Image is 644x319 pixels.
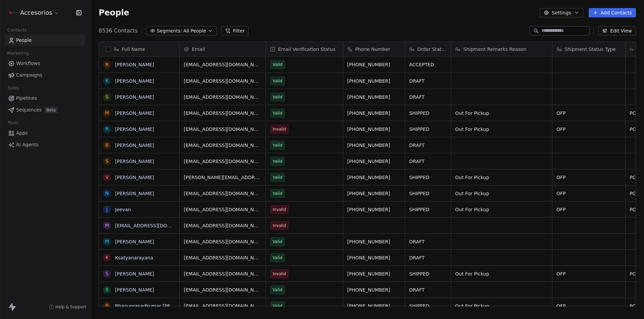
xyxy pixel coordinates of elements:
[4,48,32,58] span: Marketing
[405,42,451,56] div: Order Status
[99,42,179,56] div: Full Name
[273,190,282,197] span: Valid
[20,8,52,17] span: Accesorios
[44,107,58,113] span: Beta
[4,25,30,35] span: Contacts
[565,46,616,53] span: Shipment Status Type
[115,62,154,67] a: [PERSON_NAME]
[184,158,262,165] span: [EMAIL_ADDRESS][DOMAIN_NAME]
[115,303,202,309] a: Bhanuprasadkumar [PERSON_NAME]
[409,270,447,277] span: SHIPPED
[5,139,85,150] a: AI Agents
[180,42,266,56] div: Email
[347,206,401,213] span: [PHONE_NUMBER]
[106,158,109,165] div: S
[556,303,621,309] span: OFP
[16,72,42,79] span: Campaigns
[105,238,109,245] div: M
[455,110,548,116] span: Out For Pickup
[455,270,548,277] span: Out For Pickup
[184,142,262,149] span: [EMAIL_ADDRESS][DOMAIN_NAME]
[115,239,154,244] a: [PERSON_NAME]
[347,254,401,261] span: [PHONE_NUMBER]
[598,26,636,35] button: Edit View
[105,61,109,68] div: R
[99,27,138,35] span: 8536 Contacts
[184,190,262,197] span: [EMAIL_ADDRESS][DOMAIN_NAME]
[273,238,282,245] span: Valid
[273,110,282,116] span: Valid
[343,42,405,56] div: Phone Number
[115,271,154,276] a: [PERSON_NAME]
[16,95,37,102] span: Pipelines
[115,127,154,132] a: [PERSON_NAME]
[5,35,85,46] a: People
[16,37,32,44] span: People
[115,191,154,196] a: [PERSON_NAME]
[184,303,262,309] span: [EMAIL_ADDRESS][DOMAIN_NAME]
[273,222,286,229] span: Invalid
[556,270,621,277] span: OFP
[184,61,262,68] span: [EMAIL_ADDRESS][DOMAIN_NAME]
[99,8,129,18] span: People
[105,126,109,133] div: R
[9,9,17,17] img: Accesorios-AMZ-Logo.png
[455,126,548,133] span: Out For Pickup
[184,222,262,229] span: [EMAIL_ADDRESS][DOMAIN_NAME]
[106,93,109,100] div: S
[115,143,154,148] a: [PERSON_NAME]
[184,110,262,116] span: [EMAIL_ADDRESS][DOMAIN_NAME]
[273,287,282,293] span: Valid
[409,126,447,133] span: SHIPPED
[347,270,401,277] span: [PHONE_NUMBER]
[556,206,621,213] span: OFP
[5,104,85,115] a: SequencesBeta
[347,94,401,100] span: [PHONE_NUMBER]
[409,254,447,261] span: DRAFT
[105,142,109,149] div: B
[5,128,85,139] a: Apps
[115,94,154,100] a: [PERSON_NAME]
[347,303,401,309] span: [PHONE_NUMBER]
[409,78,447,84] span: DRAFT
[105,77,108,84] div: K
[184,270,262,277] span: [EMAIL_ADDRESS][DOMAIN_NAME]
[55,304,86,310] span: Help & Support
[347,110,401,116] span: [PHONE_NUMBER]
[455,206,548,213] span: Out For Pickup
[105,109,109,116] div: M
[115,159,154,164] a: [PERSON_NAME]
[49,304,86,310] a: Help & Support
[184,287,262,293] span: [EMAIL_ADDRESS][DOMAIN_NAME]
[16,106,42,113] span: Sequences
[455,303,548,309] span: Out For Pickup
[409,142,447,149] span: DRAFT
[115,255,153,260] a: Ksatyanarayana
[5,118,21,128] span: Tools
[273,94,282,100] span: Valid
[183,27,206,34] span: All People
[106,206,108,213] div: J
[409,61,447,68] span: ACCEPTED
[273,206,286,213] span: Invalid
[8,7,61,18] button: Accesorios
[347,142,401,149] span: [PHONE_NUMBER]
[278,46,335,53] span: Email Verification Status
[184,94,262,100] span: [EMAIL_ADDRESS][DOMAIN_NAME]
[273,174,282,181] span: Valid
[540,8,583,17] button: Settings
[347,78,401,84] span: [PHONE_NUMBER]
[5,83,22,93] span: Sales
[184,206,262,213] span: [EMAIL_ADDRESS][DOMAIN_NAME]
[451,42,552,56] div: Shipment Remarks Reason
[184,254,262,261] span: [EMAIL_ADDRESS][DOMAIN_NAME]
[409,110,447,116] span: SHIPPED
[16,141,39,148] span: AI Agents
[347,158,401,165] span: [PHONE_NUMBER]
[347,61,401,68] span: [PHONE_NUMBER]
[409,174,447,181] span: SHIPPED
[556,174,621,181] span: OFP
[409,238,447,245] span: DRAFT
[273,61,282,68] span: Valid
[273,254,282,261] span: Valid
